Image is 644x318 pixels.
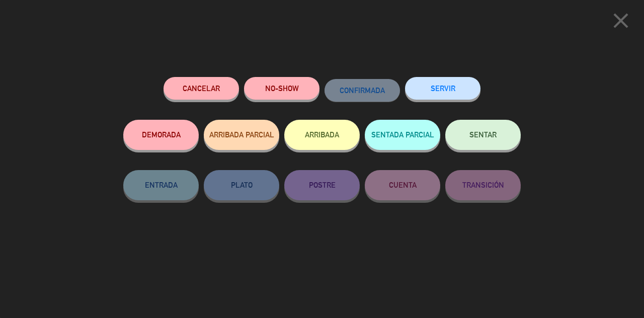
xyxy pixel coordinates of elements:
[244,77,319,100] button: NO-SHOW
[123,170,199,200] button: ENTRADA
[405,77,480,100] button: SERVIR
[445,170,521,200] button: TRANSICIÓN
[365,170,440,200] button: CUENTA
[204,170,279,200] button: PLATO
[365,120,440,150] button: SENTADA PARCIAL
[608,8,633,33] i: close
[469,130,497,139] span: SENTAR
[164,77,239,100] button: Cancelar
[284,120,360,150] button: ARRIBADA
[209,130,274,139] span: ARRIBADA PARCIAL
[123,120,199,150] button: DEMORADA
[284,170,360,200] button: POSTRE
[325,79,400,102] button: CONFIRMADA
[340,86,385,95] span: CONFIRMADA
[445,120,521,150] button: SENTAR
[605,8,636,37] button: close
[204,120,279,150] button: ARRIBADA PARCIAL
